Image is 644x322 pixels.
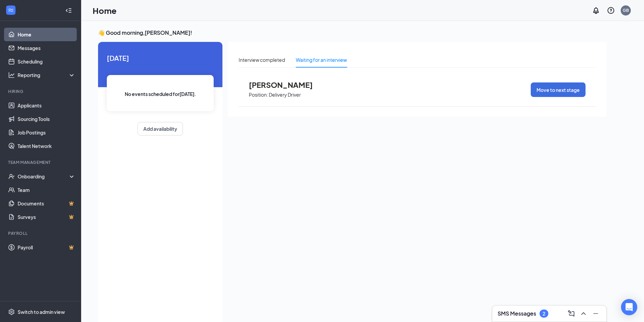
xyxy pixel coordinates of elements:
[18,72,76,78] div: Reporting
[498,310,536,317] h3: SMS Messages
[18,55,75,68] a: Scheduling
[18,241,75,254] a: PayrollCrown
[621,299,637,315] div: Open Intercom Messenger
[125,90,196,98] span: No events scheduled for [DATE] .
[18,183,75,197] a: Team
[592,6,600,15] svg: Notifications
[543,311,545,317] div: 2
[107,53,214,63] span: [DATE]
[249,80,323,89] span: [PERSON_NAME]
[18,41,75,55] a: Messages
[8,308,15,315] svg: Settings
[8,173,15,180] svg: UserCheck
[239,56,285,64] div: Interview completed
[65,7,72,14] svg: Collapse
[8,89,74,94] div: Hiring
[98,29,606,36] h3: 👋 Good morning, [PERSON_NAME] !
[567,309,575,318] svg: ComposeMessage
[269,92,301,98] p: Delivery Driver
[8,230,74,236] div: Payroll
[249,92,268,98] p: Position:
[566,308,577,319] button: ComposeMessage
[18,126,75,139] a: Job Postings
[18,112,75,126] a: Sourcing Tools
[592,309,600,318] svg: Minimize
[138,122,183,135] button: Add availability
[607,6,615,15] svg: QuestionInfo
[18,139,75,153] a: Talent Network
[18,173,70,180] div: Onboarding
[18,99,75,112] a: Applicants
[578,308,589,319] button: ChevronUp
[93,5,117,16] h1: Home
[8,159,74,165] div: Team Management
[18,28,75,41] a: Home
[8,72,15,78] svg: Analysis
[7,7,14,14] svg: WorkstreamLogo
[18,210,75,224] a: SurveysCrown
[531,82,586,97] button: Move to next stage
[18,308,65,315] div: Switch to admin view
[623,7,629,13] div: GB
[590,308,601,319] button: Minimize
[579,309,588,318] svg: ChevronUp
[296,56,347,64] div: Waiting for an interview
[18,197,75,210] a: DocumentsCrown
